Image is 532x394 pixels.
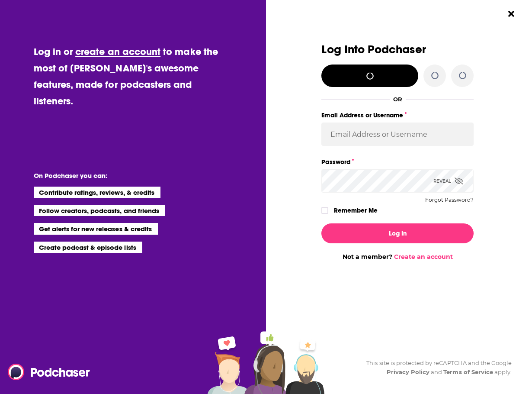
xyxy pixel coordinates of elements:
a: Podchaser - Follow, Share and Rate Podcasts [8,364,84,380]
div: Not a member? [321,253,474,261]
li: Create podcast & episode lists [34,242,142,253]
label: Email Address or Username [321,110,474,121]
div: OR [393,96,402,103]
img: Podchaser - Follow, Share and Rate Podcasts [8,364,91,380]
button: Close Button [503,6,519,22]
label: Remember Me [334,205,378,216]
h3: Log Into Podchaser [321,43,474,56]
li: Contribute ratings, reviews, & credits [34,187,161,198]
button: Log In [321,223,474,243]
div: This site is protected by reCAPTCHA and the Google and apply. [359,358,512,377]
a: create an account [75,45,160,58]
input: Email Address or Username [321,123,474,146]
li: Follow creators, podcasts, and friends [34,205,166,216]
a: Terms of Service [443,368,493,375]
li: Get alerts for new releases & credits [34,223,158,234]
a: Create an account [394,253,453,261]
li: On Podchaser you can: [34,171,207,180]
label: Password [321,156,474,168]
a: Privacy Policy [387,368,430,375]
button: Forgot Password? [425,197,474,203]
div: Reveal [433,169,463,193]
